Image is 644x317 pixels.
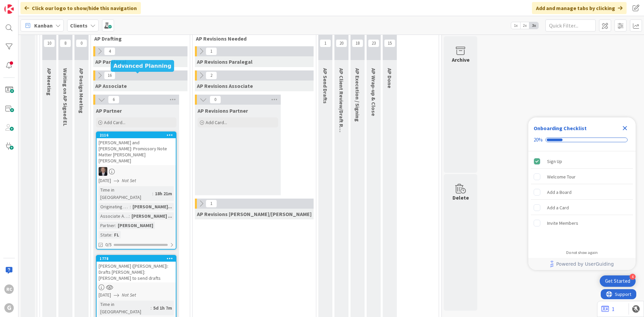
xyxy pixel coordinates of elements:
[528,258,636,270] div: Footer
[99,212,129,220] div: Associate Assigned
[122,177,136,183] i: Not Set
[452,56,470,64] div: Archive
[528,117,636,270] div: Checklist Container
[116,222,155,229] div: [PERSON_NAME]
[197,211,312,217] span: AP Revisions Brad/Jonas
[547,173,576,181] div: Welcome Tour
[322,68,329,104] span: AP Send Drafts
[547,188,572,196] div: Add a Board
[534,124,587,132] div: Onboarding Checklist
[115,222,116,229] span: :
[370,68,377,116] span: AP Wrap-up & Close
[600,275,636,287] div: Open Get Started checklist, remaining modules: 4
[62,68,69,126] span: Waiting on AP Signed EL
[130,203,131,210] span: :
[547,204,569,212] div: Add a Card
[99,231,111,239] div: State
[97,132,176,138] div: 2116
[531,185,633,200] div: Add a Board is incomplete.
[452,194,469,202] div: Delete
[630,274,636,280] div: 4
[520,22,529,29] span: 2x
[99,301,151,315] div: Time in [GEOGRAPHIC_DATA]
[534,137,543,143] div: 20%
[99,203,130,210] div: Originating Attorney
[336,39,347,47] span: 20
[99,292,111,299] span: [DATE]
[95,58,126,65] span: AP Paralegal
[94,35,181,42] span: AP Drafting
[532,2,627,14] div: Add and manage tabs by clicking
[34,21,53,30] span: Kanban
[100,133,176,138] div: 2116
[531,216,633,230] div: Invite Members is incomplete.
[70,22,88,29] b: Clients
[534,137,630,143] div: Checklist progress: 20%
[97,262,176,282] div: [PERSON_NAME] ([PERSON_NAME]): Drafts [PERSON_NAME]: [PERSON_NAME] to send drafts
[338,68,345,162] span: AP Client Review/Draft Review Meeting
[97,256,176,262] div: 1778
[196,35,308,42] span: AP Revisions Needed
[547,219,578,227] div: Invite Members
[111,231,112,239] span: :
[152,304,174,312] div: 5d 1h 7m
[104,47,115,55] span: 4
[566,250,598,255] div: Do not show again
[531,200,633,215] div: Add a Card is incomplete.
[210,96,221,104] span: 0
[97,138,176,165] div: [PERSON_NAME] and [PERSON_NAME]: Promissory Note Matter [PERSON_NAME] [PERSON_NAME]
[152,190,153,197] span: :
[197,83,253,89] span: AP Revisions Associate
[97,256,176,282] div: 1778[PERSON_NAME] ([PERSON_NAME]): Drafts [PERSON_NAME]: [PERSON_NAME] to send drafts
[601,305,614,313] a: 1
[96,107,122,114] span: AP Partner
[532,258,632,270] a: Powered by UserGuiding
[95,83,127,89] span: AP Associate
[206,119,227,125] span: Add Card...
[605,278,630,284] div: Get Started
[511,22,520,29] span: 1x
[620,123,630,134] div: Close Checklist
[96,131,176,250] a: 2116[PERSON_NAME] and [PERSON_NAME]: Promissory Note Matter [PERSON_NAME] [PERSON_NAME]BG[DATE]No...
[99,222,115,229] div: Partner
[531,169,633,184] div: Welcome Tour is incomplete.
[78,68,85,113] span: AP Design Meeting
[529,22,538,29] span: 3x
[206,200,217,208] span: 1
[129,212,130,220] span: :
[206,71,217,80] span: 2
[99,177,111,184] span: [DATE]
[545,19,596,32] input: Quick Filter...
[386,68,393,88] span: AP Done
[206,47,217,55] span: 1
[197,58,253,65] span: AP Revisions Paralegal
[104,71,115,80] span: 16
[99,186,152,201] div: Time in [GEOGRAPHIC_DATA]
[46,68,53,96] span: AP Meeting
[105,241,112,248] span: 0/5
[99,167,107,176] img: BG
[112,231,121,239] div: FL
[97,132,176,165] div: 2116[PERSON_NAME] and [PERSON_NAME]: Promissory Note Matter [PERSON_NAME] [PERSON_NAME]
[151,304,152,312] span: :
[130,212,174,220] div: [PERSON_NAME] ...
[354,68,361,122] span: AP Execution / Signing
[198,107,248,114] span: AP Revisions Partner
[122,292,136,298] i: Not Set
[531,154,633,169] div: Sign Up is complete.
[14,1,31,9] span: Support
[368,39,379,47] span: 23
[384,39,395,47] span: 15
[20,2,141,14] div: Click our logo to show/hide this navigation
[4,284,14,294] div: RC
[556,260,614,268] span: Powered by UserGuiding
[76,39,87,47] span: 0
[153,190,174,197] div: 18h 21m
[44,39,55,47] span: 10
[528,151,636,246] div: Checklist items
[104,119,125,125] span: Add Card...
[547,157,562,165] div: Sign Up
[131,203,174,210] div: [PERSON_NAME]...
[100,256,176,261] div: 1778
[113,63,171,69] h5: Advanced Planning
